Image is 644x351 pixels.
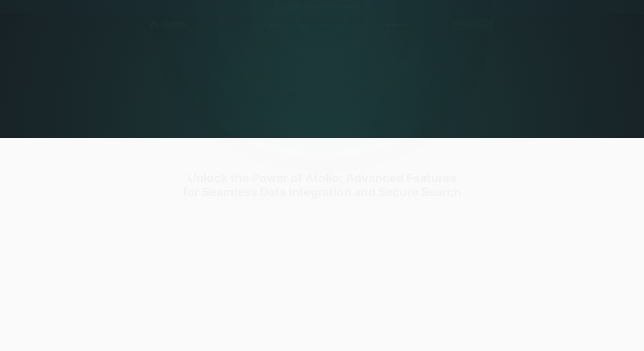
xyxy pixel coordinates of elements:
[420,19,442,30] a: About
[385,21,408,28] div: Resources
[348,19,380,30] a: Use Cases
[259,19,286,30] a: Product
[272,4,361,11] span: 🎉 We closed our Series A!
[331,4,361,9] a: Read more →
[380,19,420,30] div: Resources
[151,21,186,28] a: home
[135,171,510,199] h2: Unlock the Power of Atolio: Advanced Features for Seamless Data Integration and Secure Search
[452,19,493,30] a: Book a Demo
[365,4,372,10] button: ×
[286,19,313,30] a: Security
[313,19,348,30] a: Connectors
